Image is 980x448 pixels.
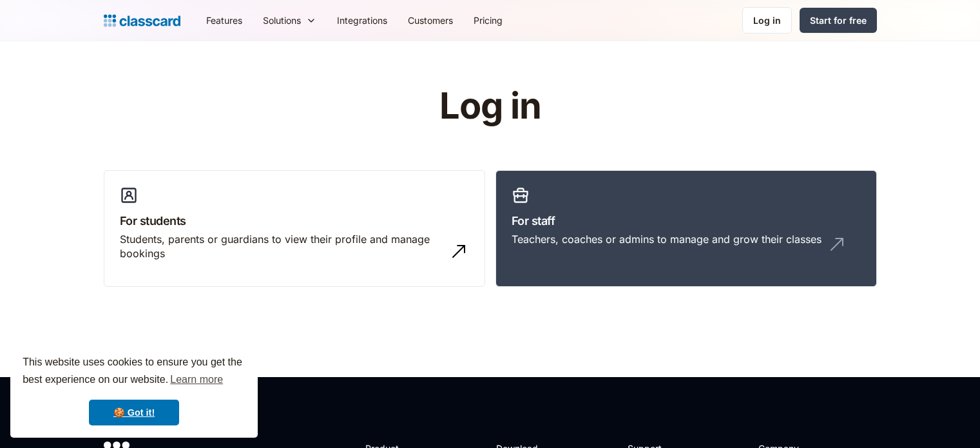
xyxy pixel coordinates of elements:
[463,6,513,35] a: Pricing
[800,8,877,33] a: Start for free
[23,355,245,389] span: This website uses cookies to ensure you get the best experience on our website.
[495,170,877,287] a: For staffTeachers, coaches or admins to manage and grow their classes
[285,86,695,126] h1: Log in
[753,14,781,27] div: Log in
[327,6,398,35] a: Integrations
[168,370,225,389] a: learn more about cookies
[263,14,301,27] div: Solutions
[89,400,179,425] a: dismiss cookie message
[810,14,867,27] div: Start for free
[398,6,463,35] a: Customers
[742,7,792,34] a: Log in
[253,6,327,35] div: Solutions
[120,232,443,261] div: Students, parents or guardians to view their profile and manage bookings
[120,212,469,229] h3: For students
[512,212,861,229] h3: For staff
[10,342,258,438] div: cookieconsent
[196,6,253,35] a: Features
[512,232,821,246] div: Teachers, coaches or admins to manage and grow their classes
[104,12,180,30] a: home
[104,170,485,287] a: For studentsStudents, parents or guardians to view their profile and manage bookings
